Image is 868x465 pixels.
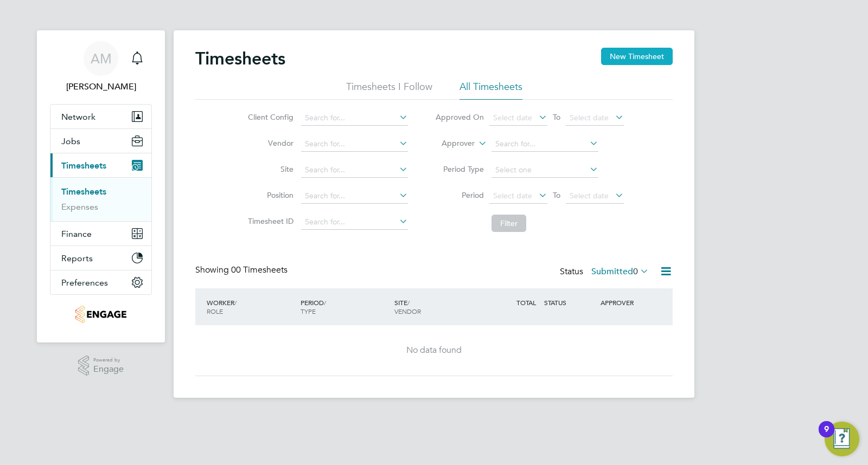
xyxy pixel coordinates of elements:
div: Timesheets [50,177,151,221]
input: Search for... [301,137,408,152]
a: AM[PERSON_NAME] [50,41,152,93]
a: Timesheets [61,186,106,197]
button: Open Resource Center, 9 new notifications [825,422,859,456]
a: Expenses [61,202,98,212]
span: TYPE [301,307,316,315]
label: Submitted [591,266,649,277]
span: Select date [570,191,609,201]
button: Preferences [50,270,151,294]
div: Showing [195,264,290,276]
span: VENDOR [394,307,421,315]
label: Vendor [245,138,293,148]
button: Timesheets [50,153,151,177]
input: Search for... [301,215,408,230]
input: Search for... [492,137,598,152]
span: / [324,298,326,307]
label: Period Type [435,164,484,174]
a: Go to home page [50,306,152,323]
label: Client Config [245,112,293,122]
label: Site [245,164,293,174]
button: New Timesheet [601,48,673,65]
div: APPROVER [598,293,654,312]
button: Jobs [50,129,151,153]
button: Finance [50,222,151,246]
li: Timesheets I Follow [346,80,432,100]
div: No data found [206,345,662,356]
span: Reports [61,253,93,263]
input: Search for... [301,111,408,126]
label: Approved On [435,112,484,122]
label: Period [435,190,484,200]
div: Status [560,264,651,280]
span: TOTAL [516,298,536,307]
label: Position [245,190,293,200]
span: 0 [633,266,638,277]
li: All Timesheets [459,80,522,100]
span: Network [61,112,95,122]
div: WORKER [204,293,298,321]
span: Engage [93,365,124,374]
span: Select date [493,113,532,122]
span: Select date [493,191,532,201]
h2: Timesheets [195,48,285,69]
img: uvaluefacilities-logo-retina.png [75,306,126,323]
div: 9 [824,429,829,443]
button: Network [50,105,151,128]
span: Powered by [93,356,124,365]
div: PERIOD [298,293,392,321]
input: Search for... [301,189,408,204]
span: Select date [570,113,609,122]
label: Approver [426,138,475,149]
div: STATUS [541,293,598,312]
span: / [234,298,237,307]
input: Select one [492,163,598,178]
input: Search for... [301,163,408,178]
span: Preferences [61,277,108,288]
span: AM [91,51,112,66]
span: / [407,298,410,307]
span: To [550,188,564,202]
span: Anum Murad [50,80,152,93]
span: Timesheets [61,160,106,171]
nav: Main navigation [37,30,165,343]
button: Filter [492,215,526,232]
span: Finance [61,229,92,239]
button: Reports [50,246,151,270]
span: 00 Timesheets [231,264,288,275]
span: Jobs [61,136,80,146]
span: ROLE [207,307,223,315]
a: Powered byEngage [78,356,124,376]
div: SITE [392,293,486,321]
label: Timesheet ID [245,216,293,226]
span: To [550,110,564,124]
